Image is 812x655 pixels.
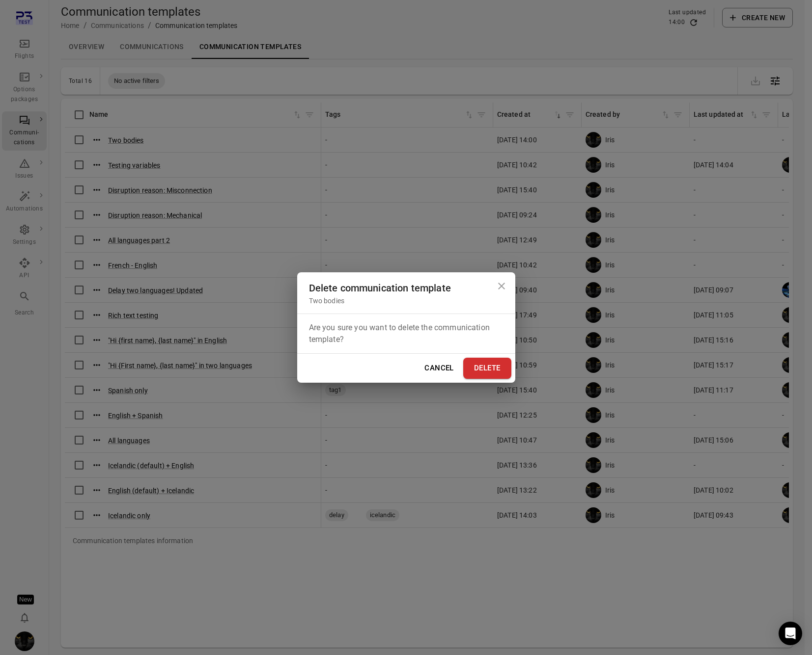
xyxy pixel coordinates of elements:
[419,358,459,378] button: Cancel
[779,622,802,645] div: Open Intercom Messenger
[492,276,511,296] button: Close dialog
[309,280,504,296] div: Delete communication template
[309,322,504,345] p: Are you sure you want to delete the communication template?
[309,296,504,306] div: Two bodies
[463,358,511,378] button: Delete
